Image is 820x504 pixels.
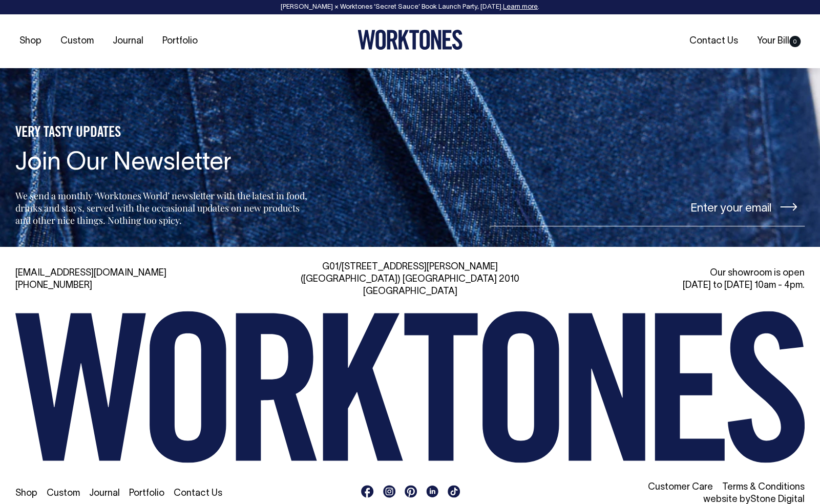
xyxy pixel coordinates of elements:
[10,4,810,11] div: [PERSON_NAME] × Worktones ‘Secret Sauce’ Book Launch Party, [DATE]. .
[15,33,46,50] a: Shop
[490,188,805,226] input: Enter your email
[753,33,805,50] a: Your Bill0
[56,33,98,50] a: Custom
[15,190,310,226] p: We send a monthly ‘Worktones World’ newsletter with the latest in food, drinks and stays, served ...
[109,33,148,50] a: Journal
[47,489,80,498] a: Custom
[789,36,801,47] span: 0
[89,489,120,498] a: Journal
[15,150,310,177] h4: Join Our Newsletter
[503,4,538,10] a: Learn more
[722,483,805,492] a: Terms & Conditions
[648,483,713,492] a: Customer Care
[15,281,92,290] a: [PHONE_NUMBER]
[284,261,537,298] div: G01/[STREET_ADDRESS][PERSON_NAME] ([GEOGRAPHIC_DATA]) [GEOGRAPHIC_DATA] 2010 [GEOGRAPHIC_DATA]
[552,267,805,292] div: Our showroom is open [DATE] to [DATE] 10am - 4pm.
[15,489,37,498] a: Shop
[158,33,202,50] a: Portfolio
[750,495,805,504] a: Stone Digital
[15,269,166,278] a: [EMAIL_ADDRESS][DOMAIN_NAME]
[129,489,164,498] a: Portfolio
[15,124,310,142] h5: VERY TASTY UPDATES
[685,33,742,50] a: Contact Us
[174,489,222,498] a: Contact Us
